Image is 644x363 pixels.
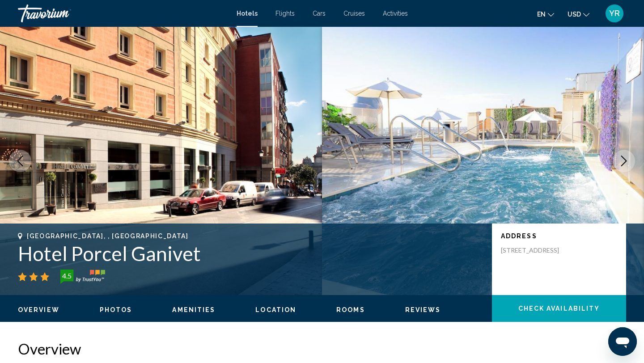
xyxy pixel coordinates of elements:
[27,232,189,240] span: [GEOGRAPHIC_DATA], , [GEOGRAPHIC_DATA]
[313,10,326,17] a: Cars
[100,306,132,314] button: Photos
[237,10,258,17] a: Hotels
[60,270,105,284] img: trustyou-badge-hor.svg
[501,232,617,240] p: Address
[501,246,572,254] p: [STREET_ADDRESS]
[405,306,441,314] button: Reviews
[18,340,626,358] h2: Overview
[609,9,620,18] span: YR
[608,327,637,356] iframe: Button to launch messaging window
[383,10,408,17] a: Activities
[537,8,554,21] button: Change language
[568,8,589,21] button: Change currency
[537,11,546,18] span: en
[18,306,59,314] button: Overview
[9,150,31,172] button: Previous image
[492,295,626,322] button: Check Availability
[343,10,365,17] a: Cruises
[603,4,626,23] button: User Menu
[275,10,295,17] a: Flights
[18,242,483,265] h1: Hotel Porcel Ganivet
[58,270,76,281] div: 4.5
[336,306,365,314] button: Rooms
[172,306,215,314] button: Amenities
[18,4,228,22] a: Travorium
[568,11,581,18] span: USD
[518,305,600,312] span: Check Availability
[613,150,635,172] button: Next image
[255,306,296,314] button: Location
